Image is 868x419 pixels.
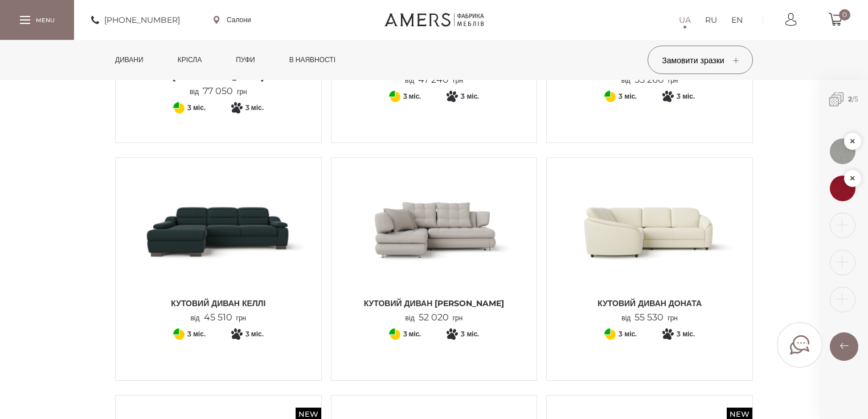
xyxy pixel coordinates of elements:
span: / [820,80,868,119]
a: EN [731,13,743,27]
span: 77 050 [199,86,237,96]
button: Замовити зразки [648,46,753,74]
img: 1576662562.jpg [830,176,855,201]
p: від грн [621,312,678,323]
span: 3 міс. [461,327,479,341]
span: 3 міс. [187,327,206,341]
p: від грн [621,75,678,86]
a: Крісла [169,40,210,80]
a: [PHONE_NUMBER] [91,13,180,27]
a: RU [705,13,717,27]
a: Салони [214,15,251,25]
span: 55 530 [630,312,668,323]
span: 3 міс. [461,90,479,103]
p: від грн [405,75,463,86]
a: Пуфи [227,40,264,80]
a: Кутовий диван КЕЛЛІ Кутовий диван КЕЛЛІ Кутовий диван КЕЛЛІ від45 510грн [124,166,313,323]
a: UA [679,13,691,27]
a: в наявності [281,40,344,80]
span: Кутовий диван [PERSON_NAME] [340,298,529,309]
span: 3 міс. [245,327,264,341]
p: від грн [406,312,463,323]
span: 3 міс. [403,90,421,103]
span: Кутовий диван КЕЛЛІ [124,298,313,309]
span: 52 020 [415,312,453,323]
span: 45 510 [200,312,236,323]
a: Дивани [107,40,152,80]
span: 3 міс. [619,327,637,341]
span: 3 міс. [403,327,421,341]
span: 5 [854,95,858,103]
p: від грн [190,86,247,97]
span: 3 міс. [187,101,206,115]
span: 3 міс. [677,327,695,341]
p: від грн [190,312,246,323]
span: 3 міс. [619,90,637,103]
span: Кутовий диван ДОНАТА [555,298,744,309]
a: Кутовий диван Ніколь Кутовий диван Ніколь Кутовий диван [PERSON_NAME] від52 020грн [340,166,529,323]
span: 0 [839,9,850,21]
span: 3 міс. [677,90,695,103]
span: 3 міс. [245,101,264,115]
img: 1576664823.jpg [830,139,855,164]
span: Замовити зразки [662,55,738,66]
a: Кутовий диван ДОНАТА Кутовий диван ДОНАТА Кутовий диван ДОНАТА від55 530грн [555,166,744,323]
b: 2 [848,95,852,103]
